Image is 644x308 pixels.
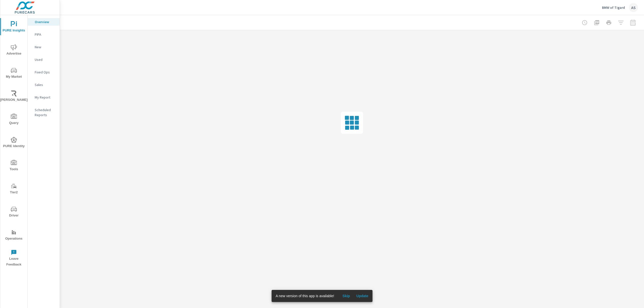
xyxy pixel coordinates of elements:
span: PURE Identity [2,137,26,149]
p: My Report [35,95,56,100]
p: Used [35,57,56,62]
p: BMW of Tigard [602,5,625,10]
p: Fixed Ops [35,70,56,75]
div: New [28,43,60,51]
span: [PERSON_NAME] [2,91,26,103]
div: nav menu [0,15,27,270]
span: Advertise [2,44,26,57]
span: Tier2 [2,183,26,195]
div: Sales [28,81,60,89]
span: Update [356,294,368,298]
span: Operations [2,229,26,242]
button: Update [354,292,370,300]
div: Scheduled Reports [28,106,60,119]
span: Skip [340,294,352,298]
span: Leave Feedback [2,249,26,268]
p: PIPA [35,32,56,37]
p: Scheduled Reports [35,107,56,117]
div: My Report [28,94,60,101]
div: Fixed Ops [28,68,60,76]
div: Overview [28,18,60,26]
p: New [35,45,56,50]
button: Skip [338,292,354,300]
p: Overview [35,19,56,24]
span: Query [2,114,26,126]
span: My Market [2,67,26,80]
div: AS [629,3,638,12]
span: Driver [2,206,26,218]
span: A new version of this app is available! [276,294,334,298]
div: PIPA [28,31,60,38]
span: Tools [2,160,26,172]
div: Used [28,56,60,63]
p: Sales [35,82,56,87]
span: PURE Insights [2,21,26,33]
